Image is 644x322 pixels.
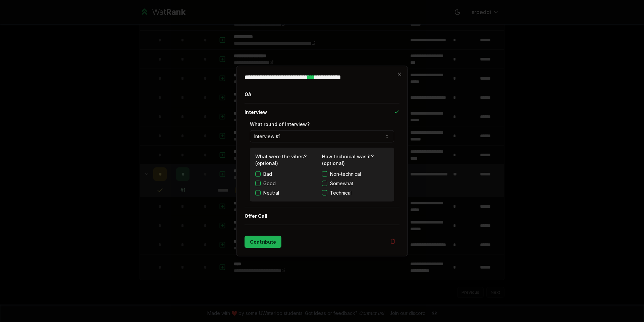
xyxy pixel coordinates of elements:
span: Somewhat [330,180,353,187]
button: Interview [245,104,399,121]
button: Contribute [245,236,281,248]
label: What were the vibes? (optional) [255,154,307,166]
span: Technical [330,190,352,196]
span: Non-technical [330,171,361,177]
button: OA [245,86,399,103]
button: Non-technical [322,171,327,177]
div: Interview [245,121,399,207]
label: Good [263,180,276,187]
button: Technical [322,190,327,196]
label: What round of interview? [250,121,310,127]
button: Offer Call [245,207,399,225]
label: How technical was it? (optional) [322,154,374,166]
label: Bad [263,171,272,177]
label: Neutral [263,190,279,196]
button: Somewhat [322,181,327,186]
